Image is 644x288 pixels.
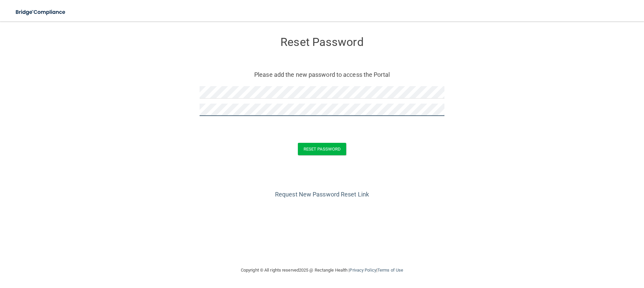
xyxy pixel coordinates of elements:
img: bridge_compliance_login_screen.278c3ca4.svg [10,5,72,19]
a: Privacy Policy [350,268,376,273]
div: Copyright © All rights reserved 2025 @ Rectangle Health | | [200,260,444,281]
a: Terms of Use [377,268,403,273]
h3: Reset Password [200,36,444,48]
button: Reset Password [298,143,346,155]
p: Please add the new password to access the Portal [205,69,439,80]
a: Request New Password Reset Link [275,191,369,198]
